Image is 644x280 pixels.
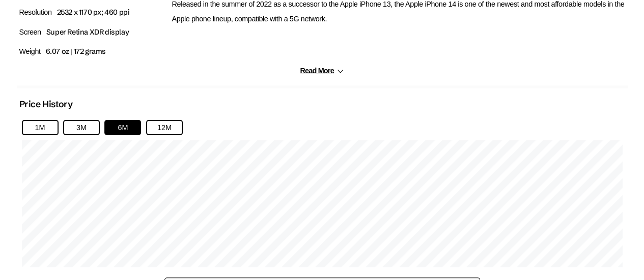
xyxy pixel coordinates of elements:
[46,27,129,37] span: Super Retina XDR display
[46,47,106,56] span: 6.07 oz | 172 grams
[104,120,141,135] button: 6M
[22,120,59,135] button: 1M
[19,44,167,59] p: Weight
[300,67,344,75] button: Read More
[19,25,167,40] p: Screen
[19,99,73,110] h2: Price History
[146,120,183,135] button: 12M
[57,8,130,17] span: 2532 x 1170 px; 460 ppi
[19,5,167,20] p: Resolution
[63,120,100,135] button: 3M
